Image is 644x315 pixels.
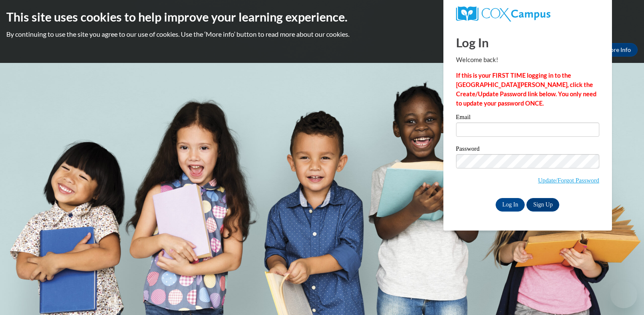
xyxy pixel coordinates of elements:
[610,281,637,308] iframe: Button to launch messaging window
[538,177,599,184] a: Update/Forgot Password
[456,34,599,51] h1: Log In
[6,30,638,39] p: By continuing to use the site you agree to our use of cookies. Use the ‘More info’ button to read...
[456,6,550,22] img: COX Campus
[456,55,599,65] p: Welcome back!
[6,8,638,25] h2: This site uses cookies to help improve your learning experience.
[456,6,599,22] a: COX Campus
[598,43,638,57] a: More Info
[496,198,525,212] input: Log In
[456,146,599,154] label: Password
[456,114,599,122] label: Email
[456,72,596,107] strong: If this is your FIRST TIME logging in to the [GEOGRAPHIC_DATA][PERSON_NAME], click the Create/Upd...
[526,198,559,212] a: Sign Up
